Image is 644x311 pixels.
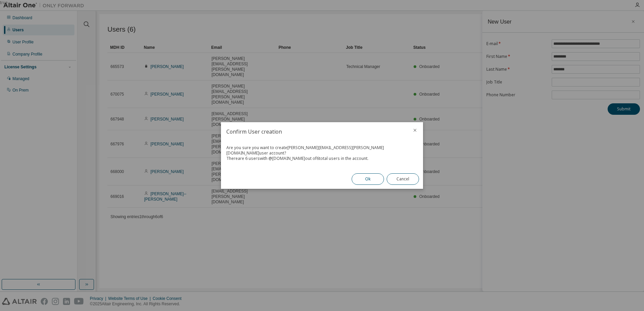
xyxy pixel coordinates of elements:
[412,128,418,133] button: close
[352,173,384,185] button: Ok
[387,173,419,185] button: Cancel
[221,122,407,141] h2: Confirm User creation
[226,145,418,156] div: Are you sure you want to create [PERSON_NAME][EMAIL_ADDRESS][PERSON_NAME][DOMAIN_NAME] user account?
[226,156,418,161] div: There are 6 users with @ [DOMAIN_NAME] out of 6 total users in the account.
